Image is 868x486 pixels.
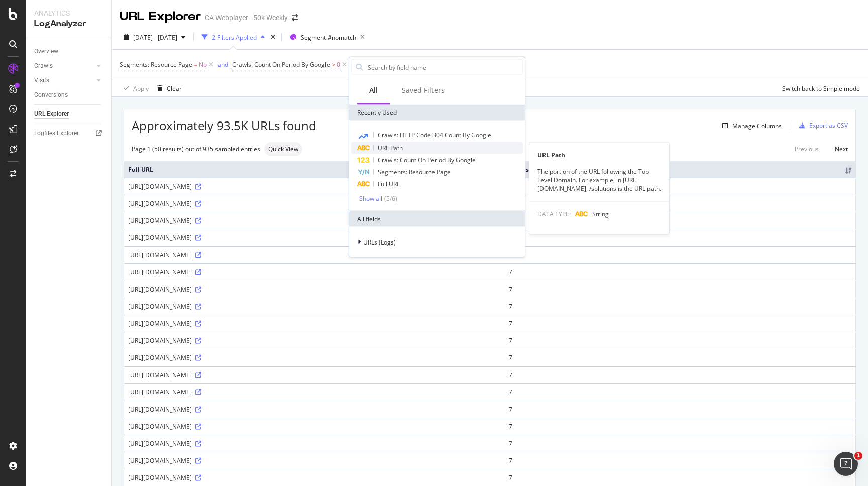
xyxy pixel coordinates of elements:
div: ( 5 / 6 ) [382,194,397,203]
span: Segments: Resource Page [120,60,192,69]
td: 7 [505,298,855,315]
span: Segment: #nomatch [301,33,356,42]
a: Next [827,142,848,156]
div: times [269,32,277,42]
span: No [199,58,207,72]
td: 9 [505,195,855,212]
td: 8 [505,229,855,246]
button: Apply [120,80,149,96]
div: [URL][DOMAIN_NAME] [128,473,501,482]
a: Overview [34,46,104,57]
div: [URL][DOMAIN_NAME] [128,439,501,448]
td: 7 [505,418,855,435]
td: 7 [505,435,855,452]
span: Approximately 93.5K URLs found [132,117,316,134]
div: Clear [167,84,182,93]
div: [URL][DOMAIN_NAME] [128,233,501,242]
a: Logfiles Explorer [34,128,104,139]
td: 7 [505,281,855,298]
span: Full URL [378,180,400,188]
div: arrow-right-arrow-left [292,14,298,21]
td: 8 [505,246,855,263]
button: Export as CSV [795,117,848,134]
div: [URL][DOMAIN_NAME] [128,216,501,225]
div: URL Explorer [34,109,69,119]
button: Switch back to Simple mode [778,80,860,96]
div: [URL][DOMAIN_NAME] [128,405,501,414]
div: 2 Filters Applied [212,33,257,42]
div: [URL][DOMAIN_NAME] [128,251,501,259]
div: [URL][DOMAIN_NAME] [128,319,501,328]
span: [DATE] - [DATE] [133,33,177,42]
button: Collapse window [302,4,321,23]
button: 2 Filters Applied [198,29,269,45]
div: CA Webplayer - 50k Weekly [205,13,288,23]
span: = [194,60,197,69]
div: neutral label [264,142,302,156]
span: > [332,60,335,69]
input: Search by field name [367,60,522,75]
div: Analytics [34,8,103,18]
td: 7 [505,332,855,349]
button: Manage Columns [718,119,782,132]
div: Manage Columns [732,122,782,130]
button: [DATE] - [DATE] [120,29,189,45]
td: 7 [505,401,855,418]
span: 1 [854,452,862,460]
div: [URL][DOMAIN_NAME] [128,353,501,362]
span: URLs (Logs) [363,237,396,246]
div: LogAnalyzer [34,18,103,30]
span: Crawls: Count On Period By Google [378,156,476,164]
div: Export as CSV [809,121,848,130]
span: URL Path [378,144,403,152]
div: Recently Used [349,105,525,121]
div: [URL][DOMAIN_NAME] [128,268,501,276]
div: [URL][DOMAIN_NAME] [128,302,501,311]
div: [URL][DOMAIN_NAME] [128,199,501,208]
div: Apply [133,84,149,93]
td: 7 [505,452,855,469]
div: [URL][DOMAIN_NAME] [128,388,501,396]
div: and [218,60,228,69]
div: [URL][DOMAIN_NAME] [128,422,501,431]
div: [URL][DOMAIN_NAME] [128,456,501,465]
td: 12 [505,178,855,195]
div: Close [321,4,339,22]
div: [URL][DOMAIN_NAME] [128,336,501,345]
div: The portion of the URL following the Top Level Domain. For example, in [URL][DOMAIN_NAME], /solut... [529,167,669,193]
div: Visits [34,75,49,86]
span: Crawls: Count On Period By Google [232,60,330,69]
button: and [218,60,228,69]
div: Overview [34,46,58,57]
div: Saved Filters [402,85,445,95]
button: Segment:#nomatch [286,29,369,45]
div: Switch back to Simple mode [782,84,860,93]
div: Conversions [34,90,68,100]
td: 7 [505,366,855,383]
span: String [592,209,609,218]
iframe: Intercom live chat [834,452,858,476]
span: DATA TYPE: [537,209,571,218]
a: Visits [34,75,94,86]
div: Show all [359,195,382,202]
td: 7 [505,469,855,486]
div: Logfiles Explorer [34,128,79,139]
th: Full URL: activate to sort column ascending [124,161,505,178]
td: 7 [505,315,855,332]
span: Crawls: HTTP Code 304 Count By Google [378,131,491,139]
td: 8 [505,212,855,229]
div: All fields [349,211,525,227]
td: 7 [505,263,855,280]
div: All [369,85,378,95]
div: URL Path [529,151,669,159]
td: 7 [505,383,855,400]
div: [URL][DOMAIN_NAME] [128,285,501,294]
div: Crawls [34,61,53,71]
div: URL Explorer [120,8,201,25]
button: go back [7,4,26,23]
span: 0 [337,58,340,72]
a: Conversions [34,90,104,100]
div: Page 1 (50 results) out of 935 sampled entries [132,145,260,153]
a: Crawls [34,61,94,71]
button: Clear [153,80,182,96]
